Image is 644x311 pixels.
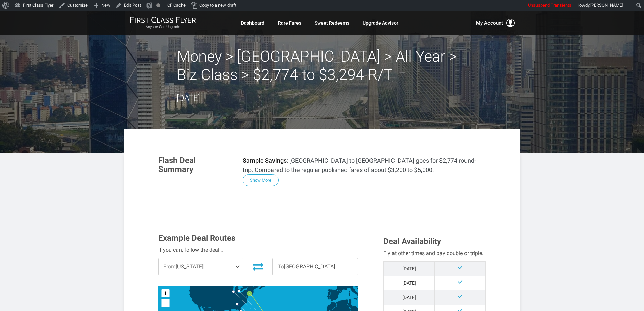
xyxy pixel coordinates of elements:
span: [PERSON_NAME] [590,3,623,8]
span: Example Deal Routes [158,233,235,243]
div: If you can, follow the deal… [158,246,358,254]
span: To [278,263,284,270]
g: Chicago [232,290,238,293]
path: Spain [327,289,342,301]
path: Slovenia [355,284,358,286]
path: Portugal [327,291,331,300]
g: Atlanta [236,303,242,305]
button: Show More [243,174,279,186]
img: First Class Flyer [130,16,196,23]
h2: Money > [GEOGRAPHIC_DATA] > All Year > Biz Class > $2,774 to $3,294 R/T [177,47,468,84]
g: Detroit [238,290,243,292]
button: Invert Route Direction [248,259,267,274]
span: [US_STATE] [159,258,243,275]
a: Sweet Redeems [315,17,349,29]
path: Italy [347,283,361,300]
span: Deal Availability [383,237,441,246]
p: : [GEOGRAPHIC_DATA] to [GEOGRAPHIC_DATA] goes for $2,774 round-trip. Compared to the regular publ... [243,156,486,174]
td: [DATE] [384,276,435,290]
span: From [163,263,176,270]
g: New York [247,291,257,296]
a: First Class FlyerAnyone Can Upgrade [130,16,196,30]
path: Tunisia [348,299,352,309]
a: Dashboard [241,17,264,29]
td: [DATE] [384,290,435,305]
a: Rare Fares [278,17,301,29]
td: [DATE] [384,261,435,276]
time: [DATE] [177,93,200,103]
span: My Account [476,19,503,27]
span: [GEOGRAPHIC_DATA] [273,258,358,275]
span: Unsuspend Transients [528,3,571,8]
small: Anyone Can Upgrade [130,25,196,29]
h3: Flash Deal Summary [158,156,233,174]
a: Upgrade Advisor [363,17,398,29]
div: Fly at other times and pay double or triple. [383,249,486,258]
button: My Account [476,19,515,27]
strong: Sample Savings [243,157,287,164]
